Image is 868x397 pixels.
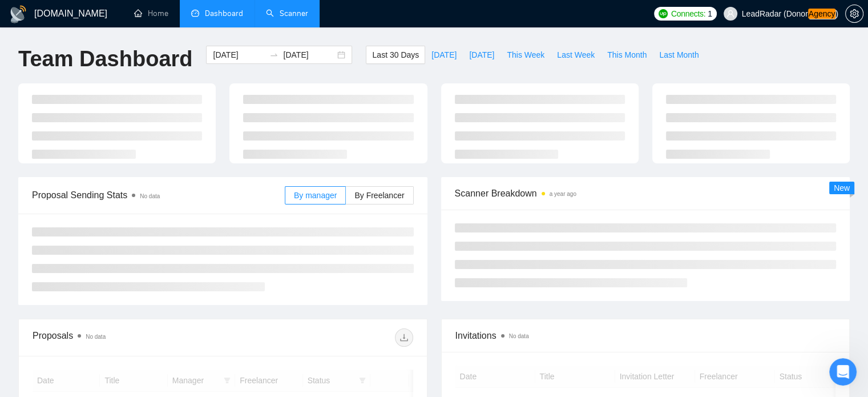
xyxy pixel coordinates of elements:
span: setting [846,9,863,18]
button: Last Week [551,46,601,64]
span: 1 [708,7,712,20]
span: swap-right [269,50,278,59]
time: a year ago [550,191,576,197]
a: setting [845,9,863,18]
button: [DATE] [463,46,500,64]
img: logo [9,5,27,23]
h1: Team Dashboard [18,46,192,73]
span: Scanner Breakdown [455,186,837,200]
span: Connects: [671,7,705,20]
span: No data [140,193,160,199]
span: Invitations [455,328,836,343]
span: Dashboard [205,9,243,18]
button: Last 30 Days [366,46,425,64]
span: No data [509,333,529,339]
button: This Week [500,46,551,64]
span: [DATE] [431,49,457,61]
button: [DATE] [425,46,463,64]
span: By manager [294,191,337,200]
span: to [269,50,278,59]
span: Last Week [557,49,595,61]
img: upwork-logo.png [659,9,668,18]
span: By Freelancer [354,191,404,200]
iframe: Intercom live chat [829,358,857,386]
a: homeHome [134,9,168,18]
em: Agency [808,9,836,19]
input: End date [283,49,335,61]
span: This Week [507,49,544,61]
span: Last 30 Days [372,49,419,61]
input: Start date [213,49,265,61]
div: Proposals [33,328,223,347]
span: This Month [607,49,647,61]
button: This Month [601,46,653,64]
button: Last Month [653,46,705,64]
span: Last Month [659,49,699,61]
span: dashboard [191,9,199,17]
span: [DATE] [469,49,494,61]
span: New [834,183,850,193]
span: Proposal Sending Stats [32,188,285,202]
span: LeadRadar (Donor ) [742,10,838,18]
a: searchScanner [266,9,308,18]
span: No data [86,334,106,340]
button: setting [845,5,863,23]
span: user [726,10,734,18]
